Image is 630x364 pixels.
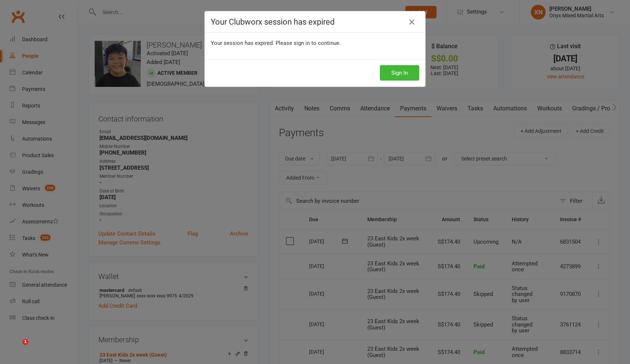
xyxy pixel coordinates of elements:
[7,339,25,357] iframe: Intercom live chat
[211,17,419,26] h4: Your Clubworx session has expired
[406,16,418,28] a: Close
[22,339,28,345] span: 1
[211,40,341,46] span: Your session has expired. Please sign in to continue.
[380,65,419,81] button: Sign In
